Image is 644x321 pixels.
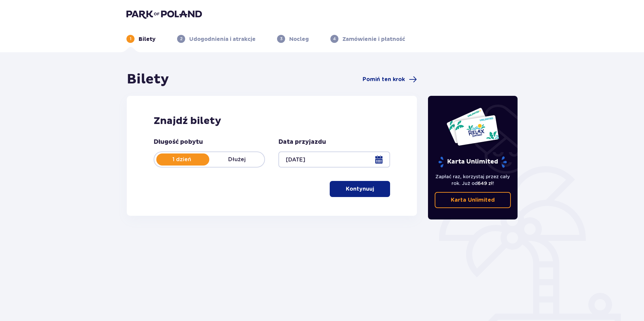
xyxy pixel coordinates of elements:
h1: Bilety [127,71,169,88]
div: 3Nocleg [277,35,309,43]
p: 2 [180,36,182,42]
p: Zamówienie i płatność [342,36,405,43]
p: Nocleg [289,36,309,43]
div: 1Bilety [126,35,156,43]
p: Bilety [139,36,156,43]
p: Karta Unlimited [451,196,495,204]
a: Karta Unlimited [435,192,511,208]
img: Park of Poland logo [126,9,202,19]
button: Kontynuuj [330,181,390,197]
span: Pomiń ten krok [363,76,405,83]
p: 3 [280,36,282,42]
p: Karta Unlimited [438,156,507,168]
p: Udogodnienia i atrakcje [189,36,256,43]
h2: Znajdź bilety [154,115,390,127]
p: Zapłać raz, korzystaj przez cały rok. Już od ! [435,173,511,187]
div: 2Udogodnienia i atrakcje [177,35,256,43]
p: Dłużej [209,156,264,163]
p: 4 [333,36,336,42]
span: 649 zł [478,181,493,186]
img: Dwie karty całoroczne do Suntago z napisem 'UNLIMITED RELAX', na białym tle z tropikalnymi liśćmi... [446,107,499,146]
p: Długość pobytu [154,138,203,146]
a: Pomiń ten krok [363,75,417,83]
p: 1 dzień [154,156,209,163]
div: 4Zamówienie i płatność [330,35,405,43]
p: Data przyjazdu [278,138,326,146]
p: Kontynuuj [346,185,374,193]
p: 1 [130,36,131,42]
